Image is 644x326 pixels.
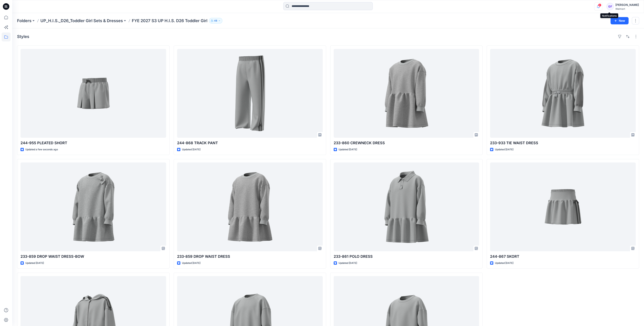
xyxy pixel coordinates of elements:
a: 233-859 DROP WAIST DRESS-BOW [21,162,166,251]
div: GF [606,3,614,10]
div: Walmart [615,7,639,10]
p: 244-868 TRACK PANT [177,140,323,146]
p: 233-861 POLO DRESS [334,254,479,259]
p: 233-859 DROP WAIST DRESS-BOW [21,254,166,259]
p: Updated [DATE] [182,261,200,265]
button: New [610,17,629,24]
p: 48 [214,18,217,23]
h4: Styles [17,34,29,39]
p: Updated [DATE] [339,261,357,265]
a: Folders [17,18,31,24]
p: Updated [DATE] [182,147,200,152]
p: 233-860 CREWNECK DRESS [334,140,479,146]
p: 244-867 SKORT [490,254,636,259]
p: Updated [DATE] [495,261,513,265]
a: 233-860 CREWNECK DRESS [334,49,479,138]
p: 244-955 PLEATED SHORT [21,140,166,146]
p: 233-933 TIE WAIST DRESS [490,140,636,146]
p: Updated a few seconds ago [25,147,58,152]
div: [PERSON_NAME] [615,2,639,7]
a: 233-859 DROP WAIST DRESS [177,162,323,251]
p: Updated [DATE] [495,147,513,152]
a: UP_H.I.S._D26_Toddler Girl Sets & Dresses [40,18,123,24]
p: Updated [DATE] [25,261,44,265]
a: 244-868 TRACK PANT [177,49,323,138]
p: FYE 2027 S3 UP H.I.S. D26 Toddler Girl [132,18,207,24]
p: Updated [DATE] [339,147,357,152]
a: 233-933 TIE WAIST DRESS [490,49,636,138]
a: 244-955 PLEATED SHORT [21,49,166,138]
p: 233-859 DROP WAIST DRESS [177,254,323,259]
span: 2 [598,3,601,7]
a: 244-867 SKORT [490,162,636,251]
a: 233-861 POLO DRESS [334,162,479,251]
button: 48 [209,18,222,24]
